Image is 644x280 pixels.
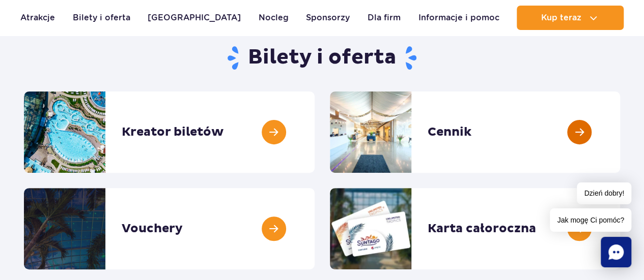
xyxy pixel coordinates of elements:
span: Dzień dobry! [577,182,631,204]
a: Dla firm [368,6,401,30]
span: Jak mogę Ci pomóc? [550,208,631,232]
a: Nocleg [259,6,289,30]
a: Bilety i oferta [73,6,130,30]
a: Informacje i pomoc [418,6,499,30]
a: Atrakcje [20,6,55,30]
h1: Bilety i oferta [24,45,620,71]
button: Kup teraz [517,6,624,30]
span: Kup teraz [541,13,581,22]
a: [GEOGRAPHIC_DATA] [148,6,241,30]
div: Chat [601,237,631,267]
a: Sponsorzy [306,6,350,30]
